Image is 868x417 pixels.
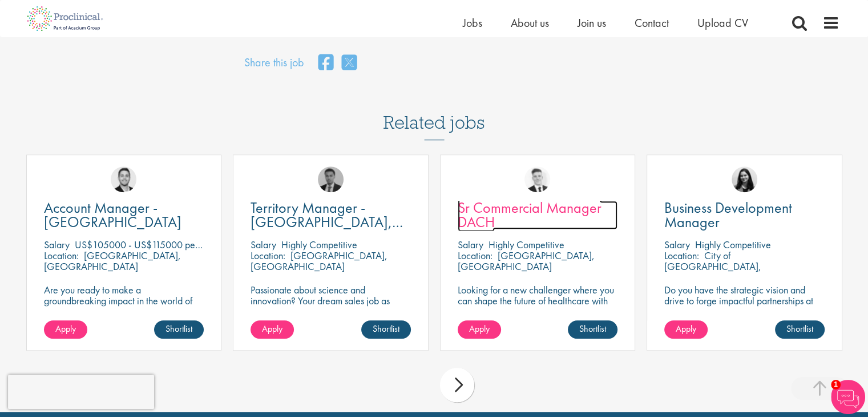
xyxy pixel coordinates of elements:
[664,249,761,284] p: City of [GEOGRAPHIC_DATA], [GEOGRAPHIC_DATA]
[511,15,549,30] a: About us
[664,320,708,339] a: Apply
[55,323,76,335] span: Apply
[44,320,87,339] a: Apply
[831,380,865,414] img: Chatbot
[8,375,154,409] iframe: reCAPTCHA
[244,54,304,71] label: Share this job
[251,238,276,251] span: Salary
[342,51,357,76] a: share on twitter
[664,198,792,232] span: Business Development Manager
[44,284,204,339] p: Are you ready to make a groundbreaking impact in the world of biotechnology? Join a growing compa...
[44,249,181,273] p: [GEOGRAPHIC_DATA], [GEOGRAPHIC_DATA]
[458,249,492,262] span: Location:
[44,238,70,251] span: Salary
[458,238,483,251] span: Salary
[251,284,411,317] p: Passionate about science and innovation? Your dream sales job as Territory Manager awaits!
[578,15,606,30] a: Join us
[831,380,841,390] span: 1
[111,166,136,192] img: Parker Jensen
[568,320,617,339] a: Shortlist
[318,51,333,76] a: share on facebook
[251,201,411,229] a: Territory Manager - [GEOGRAPHIC_DATA], [GEOGRAPHIC_DATA]
[664,201,825,229] a: Business Development Manager
[318,166,344,192] img: Carl Gbolade
[75,238,226,251] p: US$105000 - US$115000 per annum
[458,320,501,339] a: Apply
[664,249,699,262] span: Location:
[440,368,474,402] div: next
[44,249,79,262] span: Location:
[154,320,204,339] a: Shortlist
[458,198,601,232] span: Sr Commercial Manager DACH
[697,15,748,30] a: Upload CV
[458,284,618,317] p: Looking for a new challenger where you can shape the future of healthcare with your innovation?
[458,249,595,273] p: [GEOGRAPHIC_DATA], [GEOGRAPHIC_DATA]
[695,238,771,251] p: Highly Competitive
[635,15,669,30] a: Contact
[44,201,204,229] a: Account Manager - [GEOGRAPHIC_DATA]
[469,323,490,335] span: Apply
[262,323,282,335] span: Apply
[281,238,357,251] p: Highly Competitive
[732,166,757,192] img: Indre Stankeviciute
[383,84,485,140] h3: Related jobs
[463,15,482,30] a: Jobs
[44,198,181,232] span: Account Manager - [GEOGRAPHIC_DATA]
[361,320,411,339] a: Shortlist
[251,198,403,246] span: Territory Manager - [GEOGRAPHIC_DATA], [GEOGRAPHIC_DATA]
[458,201,618,229] a: Sr Commercial Manager DACH
[488,238,564,251] p: Highly Competitive
[775,320,825,339] a: Shortlist
[676,323,696,335] span: Apply
[251,249,285,262] span: Location:
[251,249,387,273] p: [GEOGRAPHIC_DATA], [GEOGRAPHIC_DATA]
[664,284,825,350] p: Do you have the strategic vision and drive to forge impactful partnerships at the forefront of ph...
[251,320,294,339] a: Apply
[524,166,550,192] img: Nicolas Daniel
[664,238,690,251] span: Salary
